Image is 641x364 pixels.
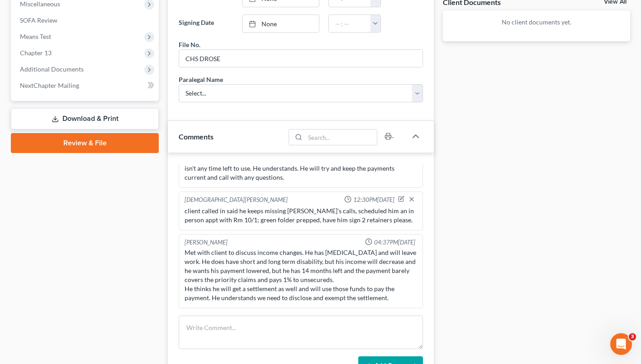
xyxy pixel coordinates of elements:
a: Review & File [11,133,159,153]
p: No client documents yet. [450,18,623,27]
span: Chapter 13 [20,49,52,57]
a: None [242,15,318,32]
div: VM from client. TC with client. He is out on workers comp and wants a moratorium. He already used... [185,146,417,182]
input: -- : -- [329,15,371,32]
a: NextChapter Mailing [13,77,159,94]
input: -- [179,50,423,67]
iframe: Intercom live chat [610,333,632,355]
div: [PERSON_NAME] [185,238,228,247]
span: 12:30PM[DATE] [353,196,394,204]
span: Means Test [20,33,51,40]
label: Signing Date [174,14,237,33]
span: Additional Documents [20,65,84,73]
span: NextChapter Mailing [20,81,79,89]
input: Search... [305,129,377,145]
a: SOFA Review [13,12,159,29]
div: Paralegal Name [179,75,223,84]
a: Download & Print [11,108,159,129]
div: File No. [179,40,200,49]
span: Comments [179,132,214,141]
div: [DEMOGRAPHIC_DATA][PERSON_NAME] [185,196,288,205]
div: client called in said he keeps missing [PERSON_NAME]'s calls, scheduled him an in person appt wit... [185,206,417,225]
span: 04:37PM[DATE] [374,238,415,247]
span: SOFA Review [20,16,57,24]
div: Met with client to discuss income changes. He has [MEDICAL_DATA] and will leave work. He does hav... [185,248,417,302]
span: 3 [629,333,636,340]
